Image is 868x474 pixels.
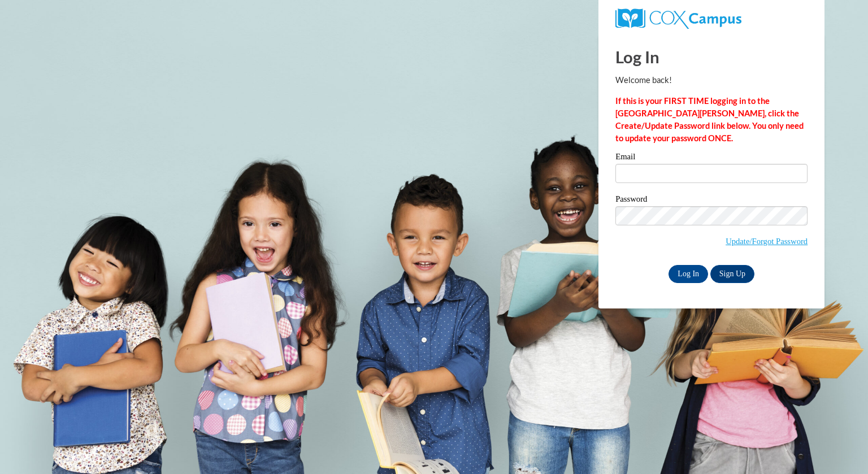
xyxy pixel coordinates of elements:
p: Welcome back! [615,74,808,86]
a: Update/Forgot Password [726,237,808,246]
label: Email [615,153,808,164]
img: COX Campus [615,8,741,29]
a: Sign Up [710,265,754,283]
a: COX Campus [615,13,741,23]
input: Log In [669,265,708,283]
h1: Log In [615,45,808,68]
strong: If this is your FIRST TIME logging in to the [GEOGRAPHIC_DATA][PERSON_NAME], click the Create/Upd... [615,96,804,143]
label: Password [615,195,808,206]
